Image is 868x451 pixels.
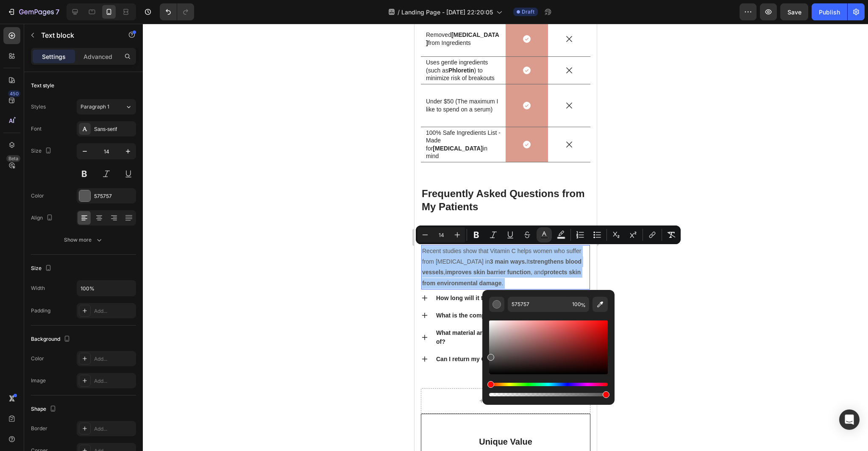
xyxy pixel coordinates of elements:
[77,281,136,296] input: Auto
[415,24,597,451] iframe: Design area
[31,125,42,133] div: Font
[489,383,608,386] div: Hue
[31,284,45,292] div: Width
[94,377,134,385] div: Add...
[77,99,136,114] button: Paragraph 1
[55,412,128,437] p: Unique Value Proposition
[81,103,109,111] span: Paragraph 1
[522,8,534,16] span: Draft
[31,232,136,248] button: Show more
[581,301,586,310] span: %
[416,225,681,244] div: Editor contextual toolbar
[31,377,46,384] div: Image
[94,192,134,200] div: 575757
[160,3,194,20] div: Undo/Redo
[42,52,66,61] p: Settings
[31,82,54,89] div: Text style
[31,212,55,224] div: Align
[31,425,47,432] div: Border
[41,30,113,40] p: Text block
[31,263,53,274] div: Size
[31,103,46,111] div: Styles
[780,3,808,20] button: Save
[3,3,63,20] button: 7
[8,90,20,97] div: 450
[94,355,134,363] div: Add...
[31,307,50,315] div: Padding
[94,425,134,433] div: Add...
[31,404,58,415] div: Shape
[819,8,840,17] div: Publish
[64,236,103,244] div: Show more
[6,155,20,162] div: Beta
[31,355,44,362] div: Color
[31,192,44,200] div: Color
[56,7,59,17] p: 7
[787,8,801,16] span: Save
[94,125,134,133] div: Sans-serif
[31,334,72,345] div: Background
[508,297,569,312] input: E.g FFFFFF
[31,145,53,157] div: Size
[83,52,112,61] p: Advanced
[94,307,134,315] div: Add...
[401,8,493,17] span: Landing Page - [DATE] 22:20:05
[812,3,847,20] button: Publish
[839,409,860,430] div: Open Intercom Messenger
[398,8,400,17] span: /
